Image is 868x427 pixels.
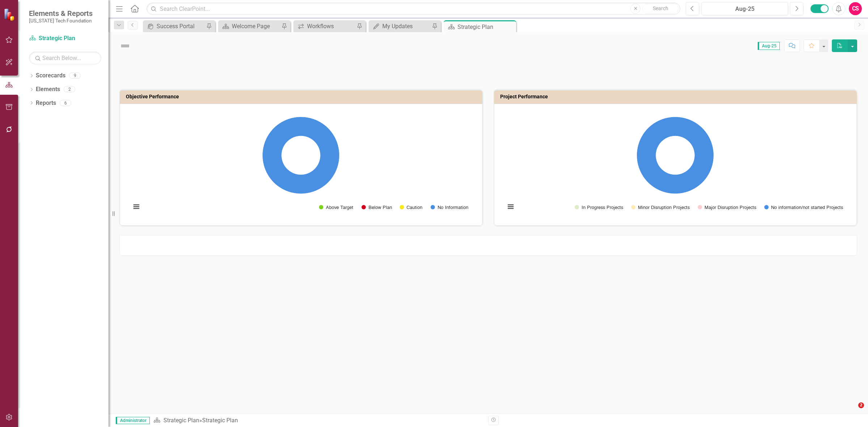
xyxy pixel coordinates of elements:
[29,52,101,64] input: Search Below...
[362,205,392,210] button: Show Below Plan
[119,40,131,52] img: Not Defined
[157,22,204,31] div: Success Portal
[843,402,861,420] iframe: Intercom live chat
[146,3,680,15] input: Search ClearPoint...
[131,202,141,212] button: View chart menu, Chart
[698,205,756,210] button: Show Major Disruption Projects
[295,22,355,31] a: Workflows
[653,5,668,11] span: Search
[232,22,280,31] div: Welcome Page
[220,22,280,31] a: Welcome Page
[758,42,780,50] span: Aug-25
[36,85,60,94] a: Elements
[400,205,422,210] button: Show Caution
[64,86,75,93] div: 2
[60,100,71,106] div: 6
[382,22,430,31] div: My Updates
[502,110,849,218] div: Chart. Highcharts interactive chart.
[4,8,16,21] img: ClearPoint Strategy
[575,205,623,210] button: Show In Progress Projects
[36,99,56,107] a: Reports
[431,205,468,210] button: Show No Information
[637,117,714,194] path: No information/not started Projects, 79.
[116,417,150,424] span: Administrator
[642,4,678,14] button: Search
[764,205,842,210] button: Show No information/not started Projects
[153,417,483,425] div: »
[458,22,514,31] div: Strategic Plan
[701,2,788,15] button: Aug-25
[29,18,93,24] small: [US_STATE] Tech Foundation
[29,34,101,43] a: Strategic Plan
[506,202,516,212] button: View chart menu, Chart
[127,110,475,218] svg: Interactive chart
[36,72,65,80] a: Scorecards
[262,117,339,194] path: No Information, 20.
[858,402,864,408] span: 2
[849,2,862,15] button: CS
[319,205,353,210] button: Show Above Target
[631,205,690,210] button: Show Minor Disruption Projects
[704,5,786,13] div: Aug-25
[127,110,475,218] div: Chart. Highcharts interactive chart.
[500,94,853,99] h3: Project Performance
[370,22,430,31] a: My Updates
[202,417,238,424] div: Strategic Plan
[163,417,199,424] a: Strategic Plan
[29,9,93,18] span: Elements & Reports
[126,94,479,99] h3: Objective Performance
[502,110,849,218] svg: Interactive chart
[307,22,355,31] div: Workflows
[69,73,81,79] div: 9
[145,22,204,31] a: Success Portal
